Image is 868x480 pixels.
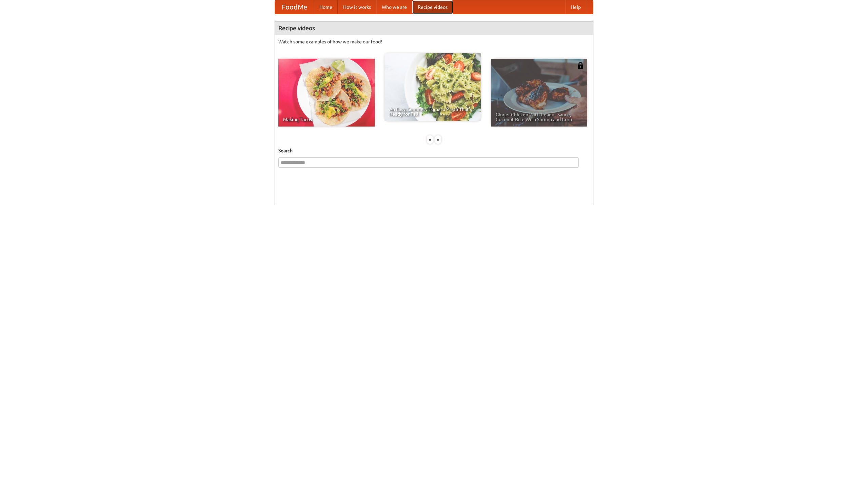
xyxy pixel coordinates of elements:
span: Making Tacos [283,117,370,122]
h4: Recipe videos [275,21,593,35]
a: Recipe videos [412,0,453,14]
p: Watch some examples of how we make our food! [278,38,590,45]
a: How it works [338,0,376,14]
a: Who we are [376,0,412,14]
h5: Search [278,147,590,154]
div: « [427,135,433,144]
span: An Easy, Summery Tomato Pasta That's Ready for Fall [389,107,476,116]
img: 483408.png [577,62,584,69]
a: Help [565,0,586,14]
a: Making Tacos [278,59,375,127]
a: An Easy, Summery Tomato Pasta That's Ready for Fall [384,53,481,121]
a: Home [314,0,338,14]
a: FoodMe [275,0,314,14]
div: » [435,135,441,144]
